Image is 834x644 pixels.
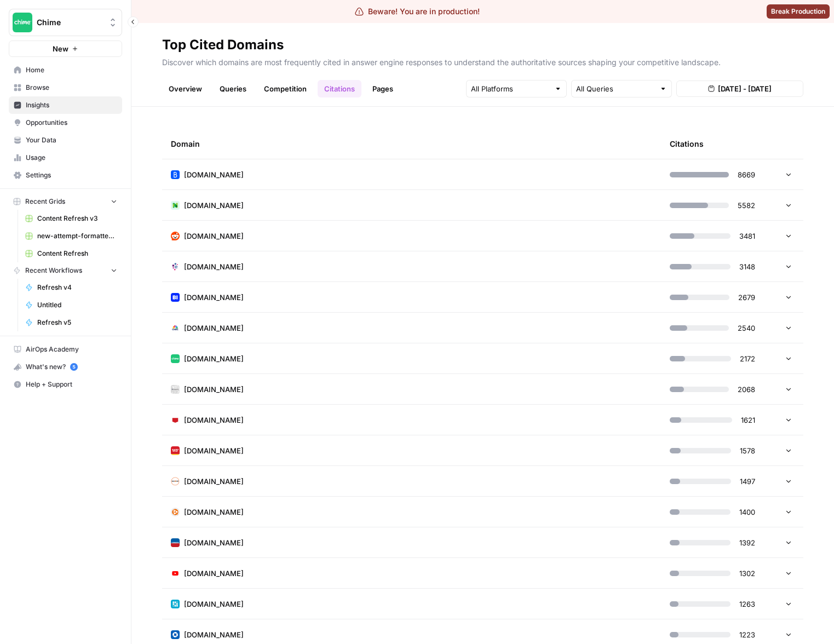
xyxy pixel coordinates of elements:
[184,323,244,334] span: [DOMAIN_NAME]
[53,43,68,54] span: New
[13,13,32,32] img: Chime Logo
[20,210,122,227] a: Content Refresh v3
[9,166,122,184] a: Settings
[171,293,180,302] img: cwd2k57bjilwif95xvon178b4aaq
[184,169,244,180] span: [DOMAIN_NAME]
[739,568,755,579] span: 1302
[171,201,180,210] img: bin8j408w179rxb2id436s8cecsb
[739,599,755,610] span: 1263
[257,80,313,97] a: Competition
[20,314,122,331] a: Refresh v5
[9,79,122,96] a: Browse
[9,262,122,279] button: Recent Workflows
[37,249,117,258] span: Content Refresh
[9,341,122,358] a: AirOps Academy
[9,114,122,131] a: Opportunities
[318,80,361,97] a: Citations
[184,415,244,426] span: [DOMAIN_NAME]
[171,446,180,455] img: kzgs338f5qbuvklxi3pwd79558g6
[184,476,244,487] span: [DOMAIN_NAME]
[20,227,122,245] a: new-attempt-formatted.csv
[26,100,117,110] span: Insights
[9,358,122,376] button: What's new? 5
[739,507,755,517] span: 1400
[771,7,825,16] span: Break Production
[9,149,122,166] a: Usage
[738,169,755,180] span: 8669
[162,80,209,97] a: Overview
[171,170,180,179] img: 9gbxh0fhzhfc7kjlbmpm74l6o7k7
[739,629,755,640] span: 1223
[366,80,400,97] a: Pages
[576,83,655,94] input: All Queries
[670,129,704,159] div: Citations
[9,193,122,210] button: Recent Grids
[70,363,78,371] a: 5
[738,200,755,211] span: 5582
[9,96,122,114] a: Insights
[20,245,122,262] a: Content Refresh
[184,292,244,303] span: [DOMAIN_NAME]
[676,81,803,97] button: [DATE] - [DATE]
[171,129,652,159] div: Domain
[9,61,122,79] a: Home
[26,344,117,354] span: AirOps Academy
[26,170,117,180] span: Settings
[9,9,122,36] button: Workspace: Chime
[171,416,180,424] img: 68ed4u53o5vctf7ri5owdoojoimp
[739,231,755,242] span: 3481
[739,537,755,548] span: 1392
[171,354,180,363] img: mhv33baw7plipcpp00rsngv1nu95
[740,353,755,364] span: 2172
[72,364,75,370] text: 5
[171,385,180,394] img: rq4vtqwp4by8jlbjda5wb6jo3jzb
[184,537,244,548] span: [DOMAIN_NAME]
[26,65,117,75] span: Home
[355,6,480,17] div: Beware! You are in production!
[740,445,755,456] span: 1578
[37,231,117,241] span: new-attempt-formatted.csv
[20,296,122,314] a: Untitled
[184,200,244,211] span: [DOMAIN_NAME]
[37,17,103,28] span: Chime
[171,538,180,547] img: wmjxrw6ehpkigjk3lshsu996fcsu
[9,359,122,375] div: What's new?
[25,266,82,275] span: Recent Workflows
[171,630,180,639] img: coj8e531q0s3ia02g5lp8nelrgng
[171,569,180,578] img: 0zkdcw4f2if10gixueqlxn0ffrb2
[741,415,755,426] span: 1621
[37,300,117,310] span: Untitled
[162,54,803,68] p: Discover which domains are most frequently cited in answer engine responses to understand the aut...
[767,4,830,19] button: Break Production
[26,118,117,128] span: Opportunities
[738,384,755,395] span: 2068
[184,599,244,610] span: [DOMAIN_NAME]
[471,83,550,94] input: All Platforms
[184,568,244,579] span: [DOMAIN_NAME]
[738,292,755,303] span: 2679
[184,353,244,364] span: [DOMAIN_NAME]
[184,445,244,456] span: [DOMAIN_NAME]
[184,629,244,640] span: [DOMAIN_NAME]
[184,384,244,395] span: [DOMAIN_NAME]
[171,232,180,240] img: m2cl2pnoess66jx31edqk0jfpcfn
[37,214,117,223] span: Content Refresh v3
[25,197,65,206] span: Recent Grids
[171,600,180,608] img: 3vibx1q1sudvcbtbvr0vc6shfgz6
[26,135,117,145] span: Your Data
[739,261,755,272] span: 3148
[738,323,755,334] span: 2540
[37,318,117,327] span: Refresh v5
[9,131,122,149] a: Your Data
[26,153,117,163] span: Usage
[718,83,772,94] span: [DATE] - [DATE]
[171,508,180,516] img: bdbeeja662osil4x0gt3aswj8ebn
[171,477,180,486] img: bqgl29juvk0uu3qq1uv3evh0wlvg
[740,476,755,487] span: 1497
[26,380,117,389] span: Help + Support
[184,261,244,272] span: [DOMAIN_NAME]
[162,36,284,54] div: Top Cited Domains
[26,83,117,93] span: Browse
[184,507,244,517] span: [DOMAIN_NAME]
[184,231,244,242] span: [DOMAIN_NAME]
